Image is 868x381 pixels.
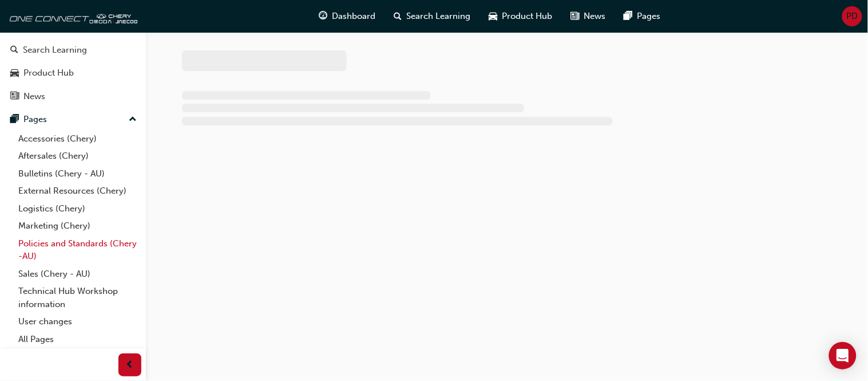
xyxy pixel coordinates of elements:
span: search-icon [10,45,18,56]
span: Pages [637,10,661,23]
div: Pages [23,113,47,126]
div: Open Intercom Messenger [829,342,857,370]
span: pages-icon [624,9,633,23]
span: guage-icon [319,9,328,23]
span: search-icon [394,9,402,23]
span: car-icon [489,9,498,23]
a: Accessories (Chery) [14,130,141,148]
a: External Resources (Chery) [14,182,141,200]
span: Search Learning [407,10,471,23]
a: guage-iconDashboard [310,5,385,28]
a: Bulletins (Chery - AU) [14,165,141,183]
span: prev-icon [126,358,134,372]
a: search-iconSearch Learning [385,5,480,28]
a: Sales (Chery - AU) [14,265,141,283]
span: PD [847,10,858,23]
span: news-icon [571,9,580,23]
button: PD [842,6,862,26]
div: Product Hub [23,66,74,80]
div: Search Learning [23,44,87,57]
a: All Pages [14,331,141,348]
a: Logistics (Chery) [14,200,141,218]
div: News [23,90,45,103]
button: Pages [5,109,141,130]
span: news-icon [10,92,19,102]
span: Product Hub [502,10,553,23]
a: User changes [14,313,141,331]
a: car-iconProduct Hub [480,5,562,28]
span: News [584,10,606,23]
span: pages-icon [10,115,19,125]
span: car-icon [10,68,19,78]
a: news-iconNews [562,5,615,28]
img: oneconnect [6,5,137,28]
a: Search Learning [5,40,141,61]
a: pages-iconPages [615,5,670,28]
span: Dashboard [332,10,376,23]
a: Policies and Standards (Chery -AU) [14,235,141,265]
a: News [5,86,141,107]
span: up-icon [129,112,137,127]
a: Aftersales (Chery) [14,147,141,165]
a: Marketing (Chery) [14,217,141,235]
a: Product Hub [5,62,141,84]
a: Technical Hub Workshop information [14,282,141,313]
